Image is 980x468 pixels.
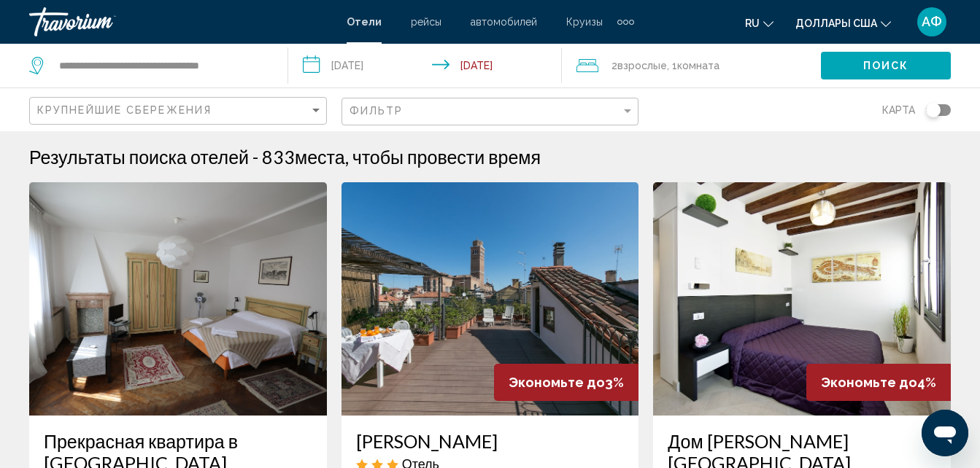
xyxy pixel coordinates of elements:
[566,16,603,28] a: Круизы
[806,364,951,401] div: 4%
[29,7,332,36] a: Травориум
[882,100,915,120] span: карта
[611,60,617,71] font: 2
[37,104,212,116] span: Крупнейшие сбережения
[617,10,634,34] button: Дополнительные элементы навигации
[745,12,773,34] button: Изменение языка
[350,105,404,117] span: Фильтр
[342,97,639,127] button: Фильтр
[262,146,541,168] h2: 833
[509,375,605,390] span: Экономьте до
[745,17,760,29] span: ru
[411,16,441,28] a: рейсы
[667,60,677,71] font: , 1
[922,15,942,29] span: АФ
[252,146,258,168] span: -
[677,60,719,71] span: Комната
[653,182,951,416] img: Изображение отеля
[915,104,951,117] button: Переключить карту
[494,364,638,401] div: 3%
[795,17,877,29] span: Доллары США
[562,44,821,87] button: Путешественники: 2 взрослых, 0 детей
[356,430,625,452] a: [PERSON_NAME]
[288,44,562,87] button: Дата заезда: 28 сентября 2025 г. Дата выезда: 30 сентября 2025 г.
[617,60,667,71] span: Взрослые
[295,146,541,168] span: места, чтобы провести время
[795,12,891,34] button: Изменить валюту
[922,410,968,456] iframe: Schaltfläche zum Öffnen des Messaging-Fensters
[342,182,639,416] img: Изображение отеля
[821,52,951,79] button: Поиск
[471,16,537,28] a: автомобилей
[37,105,323,117] mat-select: Сортировать по
[821,375,917,390] span: Экономьте до
[29,146,249,168] h1: Результаты поиска отелей
[863,61,909,72] span: Поиск
[913,7,951,37] button: Пользовательское меню
[347,16,382,28] a: Отели
[29,182,327,416] img: Изображение отеля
